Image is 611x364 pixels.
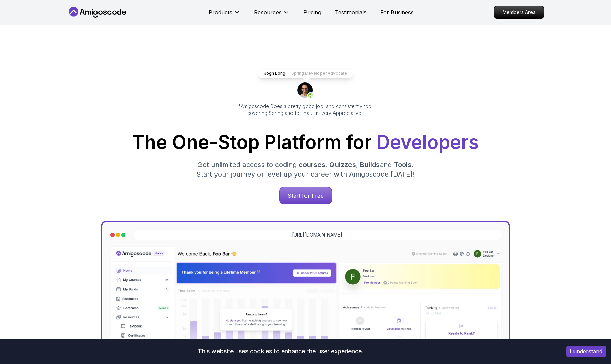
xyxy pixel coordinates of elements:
p: Jogh Long [264,71,285,76]
p: Spring Developer Advocate [291,71,347,76]
p: "Amigoscode Does a pretty good job, and consistently too, covering Spring and for that, I'm very ... [229,103,382,117]
a: [URL][DOMAIN_NAME] [292,231,342,238]
span: courses [299,161,325,169]
h1: The One-Stop Platform for [72,133,539,152]
button: Resources [254,8,290,22]
button: Accept cookies [566,346,606,357]
a: Pricing [303,8,321,16]
a: For Business [380,8,414,16]
a: Members Area [494,6,544,19]
a: Start for Free [279,187,332,204]
p: Products [209,8,232,16]
img: josh long [297,82,314,99]
span: Tools [394,161,412,169]
a: Testimonials [335,8,367,16]
div: This website uses cookies to enhance the user experience. [5,344,556,359]
iframe: chat widget [569,321,611,354]
button: Products [209,8,240,22]
span: Builds [360,161,380,169]
p: Members Area [494,6,544,18]
p: Get unlimited access to coding , , and . Start your journey or level up your career with Amigosco... [191,160,420,179]
p: Resources [254,8,282,16]
p: Start for Free [280,187,332,204]
span: Developers [376,131,479,153]
span: Quizzes [329,161,356,169]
